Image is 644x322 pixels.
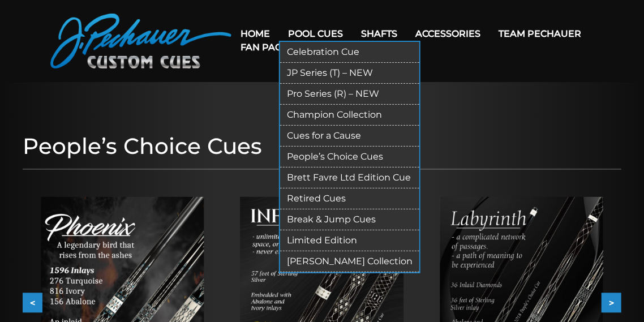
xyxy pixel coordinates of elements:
a: Celebration Cue [280,42,419,63]
a: Champion Collection [280,105,419,126]
a: Break & Jump Cues [280,209,419,230]
a: Accessories [406,19,490,48]
a: Pro Series (R) – NEW [280,84,419,105]
img: Pechauer Custom Cues [50,14,231,68]
a: Brett Favre Ltd Edition Cue [280,168,419,188]
h1: People’s Choice Cues [23,133,621,160]
div: Carousel Navigation [23,293,621,312]
a: Shafts [352,19,406,48]
a: Team Pechauer [490,19,590,48]
a: JP Series (T) – NEW [280,63,419,84]
a: Pool Cues [279,19,352,48]
a: Home [231,19,279,48]
a: Retired Cues [280,188,419,209]
button: > [602,293,621,312]
a: Warranty [297,33,370,62]
a: People’s Choice Cues [280,147,419,168]
button: < [23,293,42,312]
a: Limited Edition [280,230,419,251]
a: Cues for a Cause [280,126,419,147]
a: [PERSON_NAME] Collection [280,251,419,272]
a: Fan Page [231,33,297,62]
a: Cart [370,33,413,62]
